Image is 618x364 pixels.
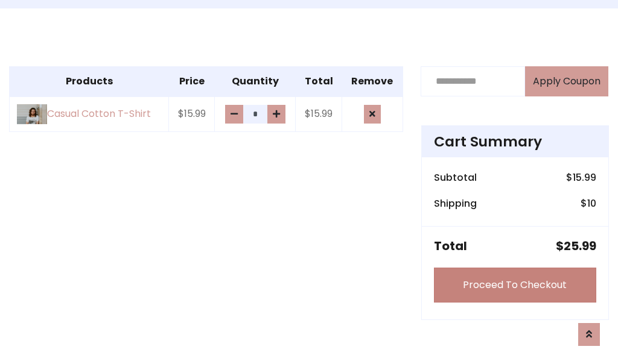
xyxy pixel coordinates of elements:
h5: Total [434,239,467,253]
th: Total [296,66,342,96]
h5: $ [556,239,596,253]
span: 10 [587,196,596,210]
th: Remove [342,66,403,96]
h6: Subtotal [434,172,477,183]
span: 25.99 [564,237,596,254]
a: Casual Cotton T-Shirt [17,104,161,124]
h4: Cart Summary [434,133,596,150]
th: Quantity [215,66,296,96]
h6: Shipping [434,198,477,209]
td: $15.99 [296,96,342,132]
button: Apply Coupon [525,66,608,96]
h6: $ [581,198,596,209]
th: Products [10,66,169,96]
th: Price [169,66,215,96]
span: 15.99 [573,171,596,184]
h6: $ [566,172,596,183]
a: Proceed To Checkout [434,268,596,303]
td: $15.99 [169,96,215,132]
